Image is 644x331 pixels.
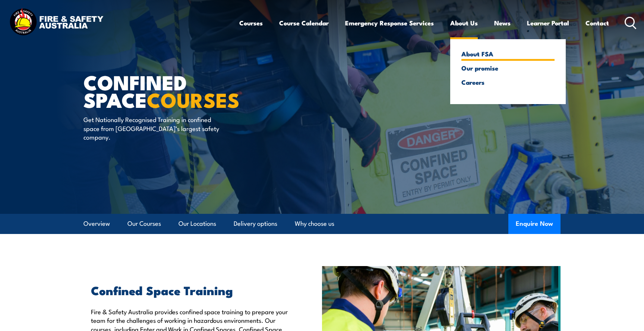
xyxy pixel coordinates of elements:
[83,214,110,234] a: Overview
[127,214,161,234] a: Our Courses
[147,84,240,115] strong: COURSES
[527,13,569,33] a: Learner Portal
[461,65,555,71] a: Our promise
[239,13,263,33] a: Courses
[91,285,288,295] h2: Confined Space Training
[461,50,555,57] a: About FSA
[234,214,277,234] a: Delivery options
[83,73,268,108] h1: Confined Space
[345,13,434,33] a: Emergency Response Services
[585,13,609,33] a: Contact
[461,79,555,85] a: Careers
[179,214,216,234] a: Our Locations
[279,13,329,33] a: Course Calendar
[508,214,561,234] button: Enquire Now
[494,13,511,33] a: News
[450,13,478,33] a: About Us
[83,115,220,141] p: Get Nationally Recognised Training in confined space from [GEOGRAPHIC_DATA]’s largest safety comp...
[295,214,334,234] a: Why choose us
